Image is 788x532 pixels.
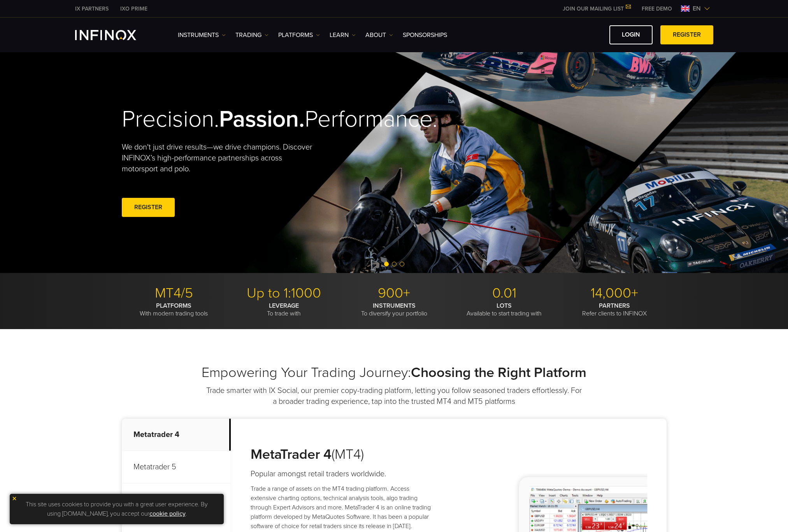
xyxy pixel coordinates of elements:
[452,302,556,317] p: Available to start trading with
[342,285,446,302] p: 900+
[205,385,583,407] p: Trade smarter with IX Social, our premier copy-trading platform, letting you follow seasoned trad...
[122,419,231,451] p: Metatrader 4
[557,5,636,12] a: JOIN OUR MAILING LIST
[114,5,153,13] a: INFINOX
[365,30,393,40] a: ABOUT
[232,285,336,302] p: Up to 1:1000
[403,30,447,40] a: SPONSORSHIPS
[219,105,305,133] strong: Passion.
[251,446,332,463] strong: MetaTrader 4
[122,142,318,174] p: We don't just drive results—we drive champions. Discover INFINOX’s high-performance partnerships ...
[251,446,436,463] h3: (MT4)
[156,302,191,310] strong: PLATFORMS
[392,262,397,266] span: Go to slide 2
[599,302,630,310] strong: PARTNERS
[690,4,704,13] span: en
[562,302,667,317] p: Refer clients to INFINOX
[251,469,436,479] h4: Popular amongst retail traders worldwide.
[122,302,226,317] p: With modern trading tools
[122,285,226,302] p: MT4/5
[122,451,231,483] p: Metatrader 5
[149,510,186,518] a: cookie policy
[497,302,512,310] strong: LOTS
[122,198,175,217] a: REGISTER
[178,30,226,40] a: Instruments
[400,262,404,266] span: Go to slide 3
[235,30,269,40] a: TRADING
[330,30,356,40] a: Learn
[232,302,336,317] p: To trade with
[69,5,114,13] a: INFINOX
[122,105,367,134] h2: Precision. Performance.
[373,302,416,310] strong: INSTRUMENTS
[251,484,436,531] p: Trade a range of assets on the MT4 trading platform. Access extensive charting options, technical...
[452,285,556,302] p: 0.01
[636,5,678,13] a: INFINOX MENU
[75,30,154,40] a: INFINOX Logo
[269,302,299,310] strong: LEVERAGE
[278,30,320,40] a: PLATFORMS
[660,25,713,44] a: REGISTER
[342,302,446,317] p: To diversify your portfolio
[609,25,653,44] a: LOGIN
[562,285,667,302] p: 14,000+
[411,364,586,381] strong: Choosing the Right Platform
[12,496,17,501] img: yellow close icon
[14,498,220,520] p: This site uses cookies to provide you with a great user experience. By using [DOMAIN_NAME], you a...
[384,262,389,266] span: Go to slide 1
[122,364,667,381] h2: Empowering Your Trading Journey:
